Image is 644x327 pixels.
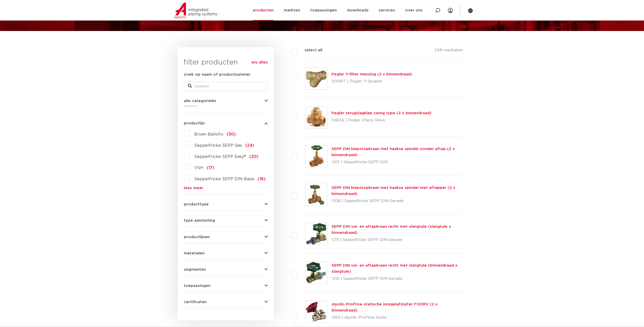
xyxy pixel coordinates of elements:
span: toepassingen [184,284,210,288]
span: (17) [207,166,214,170]
a: SEPP DIN klepstopkraan met haakse spindel zonder aftap (2 x binnendraad) [332,147,455,157]
label: zoek op naam of productnummer [184,72,251,78]
img: Thumbnail for Apollo ProFlow statische inregelafsluiter FODRV (2 x binnendraad) [305,301,327,322]
span: type aansluiting [184,219,215,222]
p: 1060A | Pegler Check Valve [332,116,432,124]
span: Broen Ballofix [194,132,223,136]
p: 1206 | Seppelfricke SEPP DIN-Gerade [332,197,463,205]
a: wis alles [251,59,268,66]
img: Thumbnail for SEPP DIN klepstopkraan met haakse spindel met aftapper (2 x binnendraad) [305,184,327,206]
button: producttype [184,202,268,206]
button: toepassingen [184,284,268,288]
span: (20) [249,155,258,159]
a: Pegler terugslagklep swing type (2 x binnendraad) [332,111,432,115]
img: Thumbnail for Pegler Y-filter messing (2 x binnendraad) [305,68,327,89]
span: alle categorieën [184,99,216,103]
span: (30) [227,132,236,136]
img: Thumbnail for Pegler terugslagklep swing type (2 x binnendraad) [305,106,327,128]
h3: filter producten [184,57,268,68]
span: (16) [258,177,266,181]
p: 1059PT | Pegler Y-Strainer [332,77,412,86]
a: SEPP DIN klepstopkraan met haakse spindel met aftapper (2 x binnendraad) [332,186,455,196]
a: Pegler Y-filter messing (2 x binnendraad) [332,72,412,76]
button: type aansluiting [184,219,268,222]
button: productlijnen [184,235,268,239]
a: SEPP DIN vul- en aftapkraan recht met slangtule (binnendraad x slangtule) [332,264,457,273]
span: (24) [245,143,254,148]
span: productlijnen [184,235,210,239]
a: SEPP DIN vul- en aftapkraan recht met slangtule (slangtule x binnendraad) [332,225,451,235]
button: productlijn [184,121,268,125]
img: Thumbnail for SEPP DIN vul- en aftapkraan recht met slangtule (slangtule x binnendraad) [305,223,327,245]
span: segmenten [184,268,206,271]
span: Seppelfricke SEPP Gas [194,143,242,148]
input: zoeken [184,82,268,91]
button: certificaten [184,300,268,304]
p: 1201 | Seppelfricke SEPP DIN [332,158,463,166]
span: certificaten [184,300,207,304]
button: segmenten [184,268,268,271]
button: alle categorieën [184,99,268,103]
p: 1216 | Seppelfricke SEPP DIN-Gerade [332,275,463,283]
span: Seppelfricke SEPP Easy® [194,155,246,159]
div: afsluiters [184,103,268,109]
a: lees meer [184,186,268,190]
span: materialen [184,251,205,255]
span: Seppelfricke SEPP DIN-Basis [194,177,254,181]
p: 1215 | Seppelfricke SEPP DIN-Gerade [332,236,463,244]
p: 1260 | Apollo ProFlow Static [332,314,463,322]
p: 248 resultaten [434,47,463,55]
a: Apollo ProFlow statische inregelafsluiter FODRV (2 x binnendraad) [332,302,438,312]
img: Thumbnail for SEPP DIN vul- en aftapkraan recht met slangtule (binnendraad x slangtule) [305,262,327,284]
button: materialen [184,251,268,255]
span: VSH [194,166,203,170]
img: Thumbnail for SEPP DIN klepstopkraan met haakse spindel zonder aftap (2 x binnendraad) [305,145,327,167]
span: productlijn [184,121,205,125]
label: select all [297,47,322,53]
span: producttype [184,202,209,206]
